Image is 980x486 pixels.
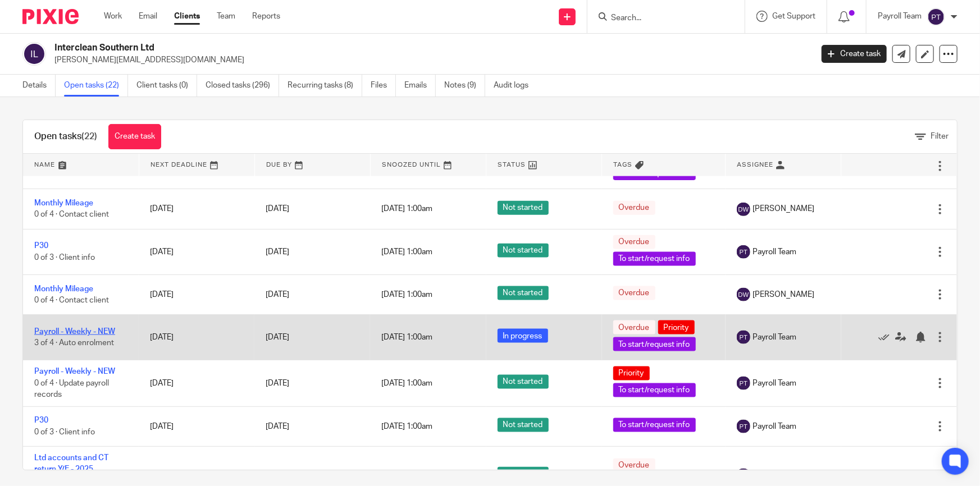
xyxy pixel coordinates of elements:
a: Files [371,75,396,97]
a: Notes (9) [444,75,485,97]
a: Ltd accounts and CT return Y/E - 2025 [34,454,108,473]
span: 0 of 3 · Client info [34,254,95,262]
span: Not started [498,286,549,300]
a: Reports [252,11,280,22]
span: Priority [613,366,650,380]
a: Recurring tasks (8) [288,75,362,97]
a: Monthly Mileage [34,199,93,207]
a: Details [22,75,56,97]
span: 0 of 3 · Client info [34,428,95,436]
span: [PERSON_NAME] [753,203,815,214]
span: To start/request info [613,252,696,266]
span: Payroll Team [753,378,797,389]
img: svg%3E [737,377,750,390]
span: Overdue [613,235,655,249]
span: [DATE] [266,205,289,213]
img: svg%3E [737,420,750,433]
span: [DATE] 1:00am [381,333,432,341]
span: Snoozed Until [382,162,441,168]
a: Create task [822,45,887,63]
span: Payroll Team [753,332,797,343]
span: Payroll Team [753,421,797,432]
img: svg%3E [737,203,750,216]
img: svg%3E [927,8,945,26]
a: Monthly Mileage [34,285,93,293]
span: [DATE] [266,379,289,387]
a: Emails [404,75,436,97]
td: [DATE] [139,189,254,229]
span: 0 of 4 · Contact client [34,296,109,304]
h2: Interclean Southern Ltd [54,42,655,54]
a: Client tasks (0) [136,75,197,97]
span: Filter [931,132,949,140]
span: [DATE] 1:00am [381,291,432,299]
p: Payroll Team [878,11,922,22]
span: 3 of 4 · Auto enrolment [34,339,114,347]
p: [PERSON_NAME][EMAIL_ADDRESS][DOMAIN_NAME] [54,54,805,66]
td: [DATE] [139,315,254,360]
a: Audit logs [494,75,537,97]
span: To start/request info [613,418,696,432]
a: P30 [34,416,48,424]
img: svg%3E [737,331,750,344]
span: Overdue [613,201,655,215]
span: [PERSON_NAME] [753,289,815,300]
span: Not started [498,244,549,258]
span: [DATE] [266,248,289,256]
span: Not started [498,201,549,215]
span: Payroll Team [753,246,797,258]
span: In progress [498,329,548,343]
span: [DATE] [266,291,289,299]
img: svg%3E [22,42,46,66]
a: Open tasks (22) [64,75,128,97]
img: Pixie [22,9,79,24]
a: Team [217,11,235,22]
span: [DATE] [266,423,289,430]
img: svg%3E [737,288,750,301]
span: Get Support [772,12,815,20]
span: [DATE] 1:00am [381,248,432,256]
span: [PERSON_NAME] [753,470,815,481]
span: Overdue [613,459,655,473]
span: (22) [81,132,97,141]
span: Priority [658,320,695,334]
a: Create task [108,124,161,149]
span: [DATE] 1:00am [381,423,432,430]
span: Tags [613,162,632,168]
img: svg%3E [737,469,750,482]
span: Not started [498,418,549,432]
a: Clients [174,11,200,22]
td: [DATE] [139,229,254,274]
a: Closed tasks (296) [206,75,279,97]
a: Work [104,11,122,22]
span: 0 of 4 · Contact client [34,211,109,219]
span: Overdue [613,320,655,334]
td: [DATE] [139,406,254,446]
td: [DATE] [139,274,254,314]
span: Overdue [613,286,655,300]
span: To start/request info [613,383,696,397]
span: To start/request info [613,337,696,351]
span: Not started [498,375,549,389]
span: Not started [498,467,549,481]
span: Status [498,162,526,168]
span: [DATE] 1:00am [381,379,432,387]
a: Mark as done [878,332,895,343]
span: [DATE] [266,333,289,341]
h1: Open tasks [34,131,97,143]
img: svg%3E [737,245,750,259]
span: 0 of 4 · Update payroll records [34,379,109,399]
a: Payroll - Weekly - NEW [34,328,115,336]
a: P30 [34,242,48,250]
span: [DATE] 1:00am [381,205,432,213]
td: [DATE] [139,360,254,406]
a: Email [139,11,157,22]
a: Payroll - Weekly - NEW [34,368,115,375]
input: Search [610,13,711,24]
